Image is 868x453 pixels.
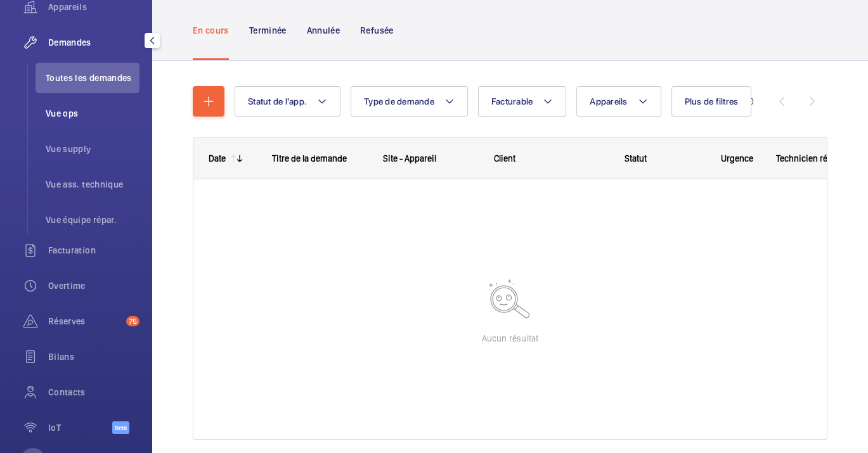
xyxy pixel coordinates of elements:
span: Technicien réparateur [776,153,841,163]
span: Bilans [48,350,139,363]
span: Toutes les demandes [46,72,139,84]
span: Statut [625,153,647,163]
span: Réserves [48,315,121,328]
p: Annulée [307,24,340,37]
span: Beta [112,421,129,434]
span: Facturable [491,96,533,106]
p: Refusée [360,24,393,37]
span: 75 [126,316,139,326]
span: IoT [48,421,112,434]
p: En cours [193,24,229,37]
span: Facturation [48,244,139,257]
span: Client [494,153,515,163]
button: Type de demande [351,86,468,117]
span: Titre de la demande [272,153,347,163]
span: Contacts [48,386,139,399]
p: Terminée [249,24,287,37]
span: Appareils [590,96,627,106]
div: Date [209,153,226,163]
button: Statut de l'app. [235,86,340,117]
span: Vue ops [46,107,139,120]
button: Facturable [478,86,567,117]
span: Statut de l'app. [248,96,307,106]
span: Vue équipe répar. [46,214,139,226]
span: Urgence [721,153,753,163]
span: Vue supply [46,143,139,155]
span: Site - Appareil [383,153,436,163]
span: Appareils [48,1,139,13]
button: Plus de filtres [671,86,752,117]
span: Vue ass. technique [46,178,139,191]
span: Overtime [48,279,139,292]
span: Type de demande [364,96,434,106]
span: Demandes [48,36,139,49]
span: Plus de filtres [685,96,739,106]
button: Appareils [576,86,661,117]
